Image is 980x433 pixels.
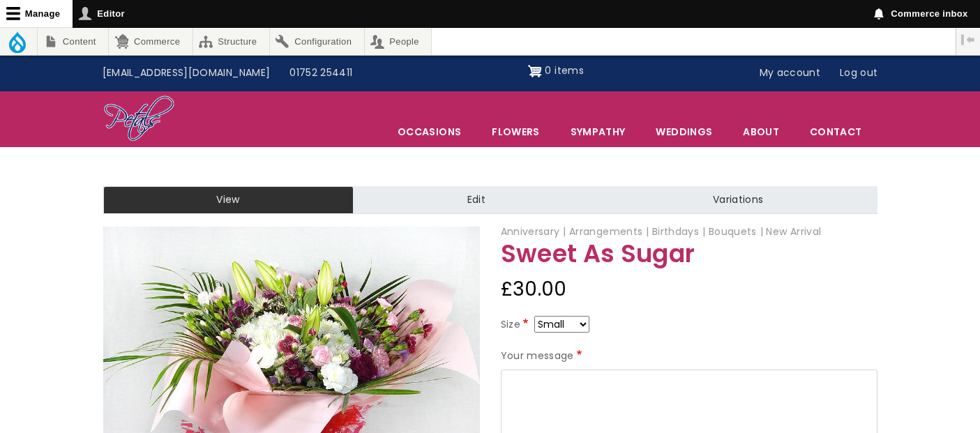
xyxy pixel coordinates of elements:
span: Bouquets [709,225,763,238]
label: Your message [501,348,585,365]
span: Arrangements [569,225,649,238]
span: Weddings [641,117,727,146]
div: £30.00 [501,273,877,306]
a: Contact [795,117,876,146]
a: Sympathy [556,117,640,146]
a: Variations [599,186,877,214]
a: Configuration [270,28,364,55]
a: [EMAIL_ADDRESS][DOMAIN_NAME] [93,60,280,86]
span: Anniversary [501,225,566,238]
span: 0 items [545,63,583,77]
nav: Tabs [93,186,888,214]
a: Edit [354,186,599,214]
span: Occasions [383,117,476,146]
a: View [103,186,354,214]
a: 01752 254411 [280,60,362,86]
a: Shopping cart 0 items [528,60,584,82]
a: My account [750,60,831,86]
a: Log out [830,60,887,86]
span: Birthdays [652,225,706,238]
a: Structure [193,28,269,55]
a: Content [38,28,108,55]
img: Shopping cart [528,60,542,82]
label: Size [501,317,532,333]
a: Commerce [109,28,192,55]
a: About [728,117,794,146]
h1: Sweet As Sugar [501,241,877,268]
span: New Arrival [766,225,821,238]
img: Home [103,95,175,144]
a: Flowers [477,117,554,146]
button: Vertical orientation [956,28,980,52]
a: People [365,28,432,55]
